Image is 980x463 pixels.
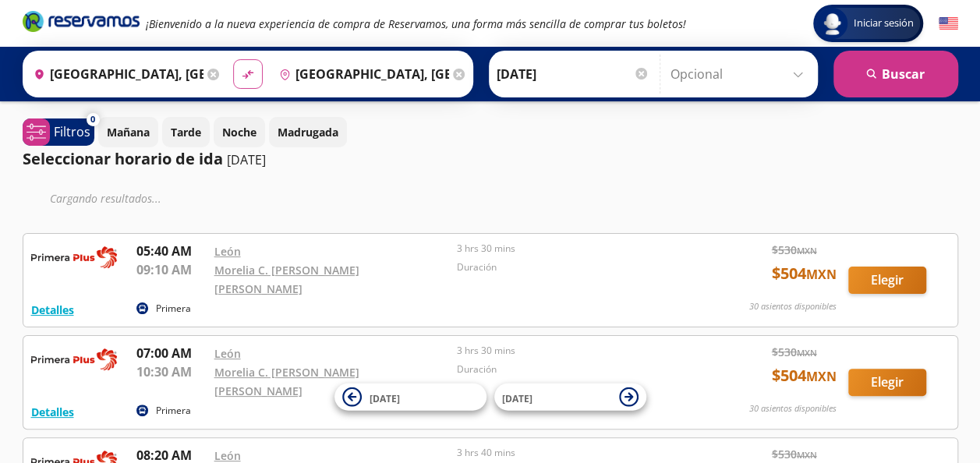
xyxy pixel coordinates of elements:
a: Morelia C. [PERSON_NAME] [PERSON_NAME] [214,263,359,296]
button: [DATE] [334,383,486,411]
button: Elegir [848,267,926,294]
p: Seleccionar horario de ida [23,147,223,171]
button: Noche [214,117,265,147]
input: Opcional [670,55,810,94]
p: 3 hrs 40 mins [457,446,692,460]
a: Brand Logo [23,9,140,37]
em: ¡Bienvenido a la nueva experiencia de compra de Reservamos, una forma más sencilla de comprar tus... [146,16,686,31]
button: Mañana [98,117,158,147]
button: Buscar [833,51,958,97]
p: Primera [156,302,191,316]
p: Noche [222,124,256,140]
button: Madrugada [269,117,347,147]
a: León [214,346,241,361]
span: $ 530 [772,242,817,258]
a: Morelia C. [PERSON_NAME] [PERSON_NAME] [214,365,359,398]
span: [DATE] [370,391,400,405]
p: 3 hrs 30 mins [457,344,692,358]
span: $ 504 [772,364,837,387]
span: $ 530 [772,446,817,462]
button: Detalles [31,404,74,420]
img: RESERVAMOS [31,344,117,375]
p: 09:10 AM [136,260,207,279]
input: Buscar Destino [273,55,449,94]
span: $ 530 [772,344,817,360]
small: MXN [806,368,837,385]
span: 0 [90,113,95,126]
button: Detalles [31,302,74,318]
small: MXN [797,449,817,461]
button: 0Filtros [23,118,94,146]
small: MXN [797,245,817,256]
p: Filtros [54,122,90,141]
small: MXN [806,266,837,283]
p: [DATE] [227,150,266,169]
input: Elegir Fecha [497,55,649,94]
button: [DATE] [494,383,646,411]
p: Duración [457,260,692,274]
i: Brand Logo [23,9,140,33]
img: RESERVAMOS [31,242,117,273]
p: 07:00 AM [136,344,207,362]
em: Cargando resultados ... [50,191,161,206]
a: León [214,244,241,259]
input: Buscar Origen [27,55,203,94]
button: Elegir [848,369,926,396]
p: 10:30 AM [136,362,207,381]
p: 30 asientos disponibles [749,300,837,313]
p: Duración [457,362,692,376]
span: [DATE] [502,391,532,405]
button: English [939,14,958,34]
p: 30 asientos disponibles [749,402,837,415]
span: $ 504 [772,262,837,285]
p: Mañana [107,124,150,140]
p: Tarde [171,124,201,140]
p: 05:40 AM [136,242,207,260]
p: 3 hrs 30 mins [457,242,692,256]
button: Tarde [162,117,210,147]
p: Primera [156,404,191,418]
span: Iniciar sesión [847,16,920,31]
small: MXN [797,347,817,359]
p: Madrugada [278,124,338,140]
a: León [214,448,241,463]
